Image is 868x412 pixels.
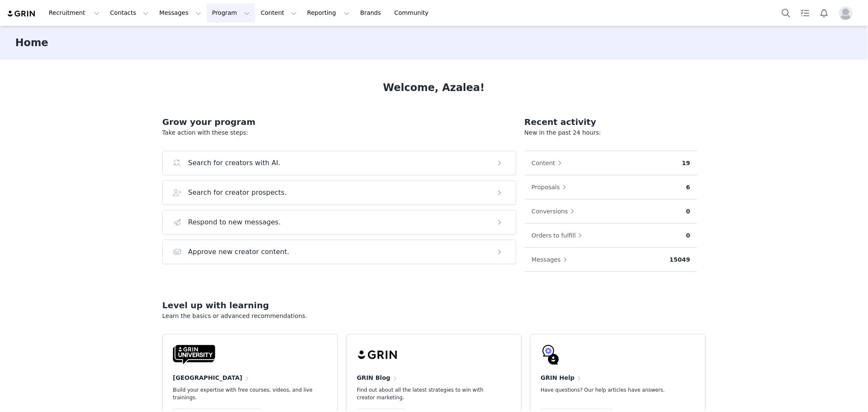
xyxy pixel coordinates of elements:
[162,299,706,312] h2: Level up with learning
[531,229,587,242] button: Orders to fulfill
[105,3,154,22] button: Contacts
[541,373,575,382] h4: GRIN Help
[686,231,690,240] p: 0
[207,3,255,22] button: Program
[541,386,682,394] p: Have questions? Our help articles have answers.
[355,3,389,22] a: Brands
[162,128,516,137] p: Take action with these steps:
[15,35,48,50] h3: Home
[162,240,516,264] button: Approve new creator content.
[670,255,690,264] p: 15049
[44,3,105,22] button: Recruitment
[686,183,690,192] p: 6
[525,128,697,137] p: New in the past 24 hours:
[173,373,242,382] h4: [GEOGRAPHIC_DATA]
[7,10,36,18] img: grin logo
[839,6,853,20] img: placeholder-profile.jpg
[541,345,561,365] img: GRIN-help-icon.svg
[834,6,861,20] button: Profile
[777,3,796,22] button: Search
[525,116,697,128] h2: Recent activity
[357,373,390,382] h4: GRIN Blog
[173,345,215,365] img: GRIN-University-Logo-Black.svg
[815,3,834,22] button: Notifications
[162,180,516,205] button: Search for creator prospects.
[357,345,399,365] img: grin-logo-black.svg
[531,180,571,194] button: Proposals
[796,3,815,22] a: Tasks
[531,205,579,218] button: Conversions
[531,156,566,170] button: Content
[357,386,498,401] p: Find out about all the latest strategies to win with creator marketing.
[188,247,289,257] h3: Approve new creator content.
[162,210,516,235] button: Respond to new messages.
[682,159,690,168] p: 19
[162,312,706,321] p: Learn the basics or advanced recommendations.
[154,3,206,22] button: Messages
[188,217,281,227] h3: Respond to new messages.
[531,253,572,266] button: Messages
[389,3,438,22] a: Community
[256,3,302,22] button: Content
[188,158,281,168] h3: Search for creators with AI.
[383,80,485,95] h1: Welcome, Azalea!
[686,207,690,216] p: 0
[302,3,355,22] button: Reporting
[162,151,516,175] button: Search for creators with AI.
[188,188,287,198] h3: Search for creator prospects.
[173,386,314,401] p: Build your expertise with free courses, videos, and live trainings.
[162,116,516,128] h2: Grow your program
